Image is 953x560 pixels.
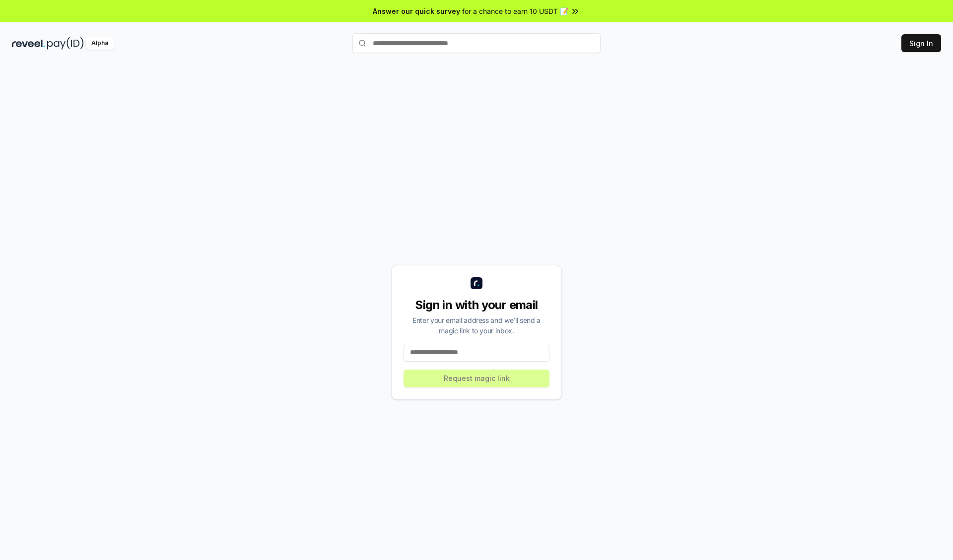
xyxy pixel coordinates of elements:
span: for a chance to earn 10 USDT 📝 [462,6,568,16]
img: logo_small [471,277,482,289]
div: Sign in with your email [404,297,549,313]
img: pay_id [47,37,84,50]
img: reveel_dark [12,37,45,50]
div: Enter your email address and we’ll send a magic link to your inbox. [404,315,549,336]
button: Sign In [901,34,941,52]
div: Alpha [86,37,114,50]
span: Answer our quick survey [373,6,460,16]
